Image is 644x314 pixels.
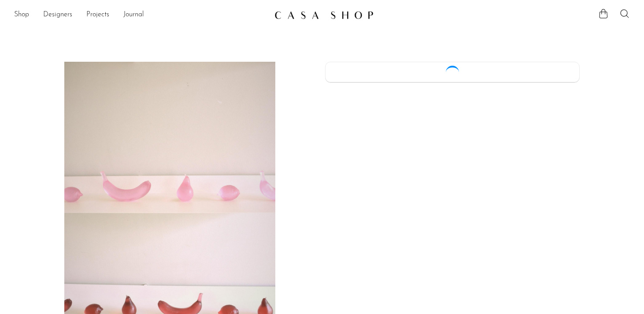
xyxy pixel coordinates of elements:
a: Designers [43,9,72,21]
ul: NEW HEADER MENU [14,7,267,22]
a: Projects [86,9,109,21]
nav: Desktop navigation [14,7,267,22]
a: Journal [123,9,144,21]
a: Shop [14,9,29,21]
